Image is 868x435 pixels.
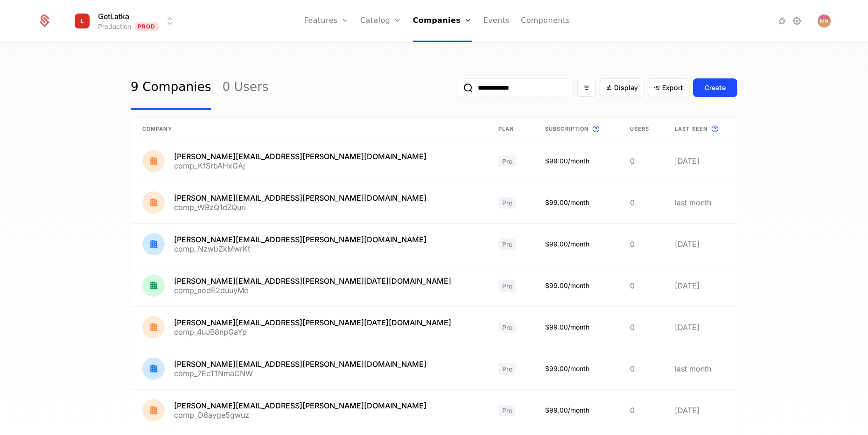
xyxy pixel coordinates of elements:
[662,83,683,92] span: Export
[818,14,831,28] img: Mariusz Niemiec
[600,78,644,97] button: Display
[577,79,596,97] button: Filter options
[818,14,831,28] button: Open user button
[619,118,664,140] th: Users
[693,78,737,97] button: Create
[545,125,588,133] span: Subscription
[614,83,638,92] span: Display
[777,15,788,27] a: Integrations
[648,78,689,97] button: Export
[98,11,129,22] span: GetLatka
[74,11,175,31] button: Select environment
[675,125,707,133] span: Last seen
[98,22,131,31] div: Production
[131,118,487,140] th: Company
[135,22,159,31] span: Prod
[71,10,93,32] img: GetLatka
[222,66,268,110] a: 0 Users
[705,83,726,92] div: Create
[131,66,211,110] a: 9 Companies
[487,118,534,140] th: Plan
[791,15,803,27] a: Settings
